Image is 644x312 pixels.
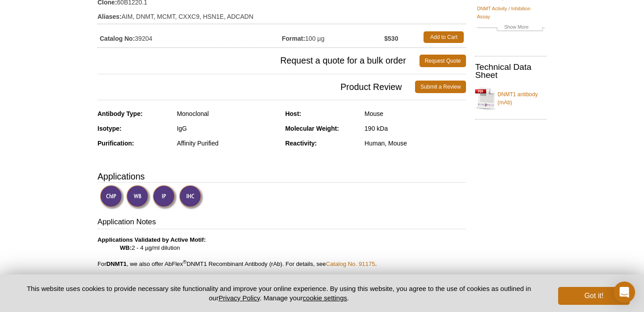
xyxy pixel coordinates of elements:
[97,13,122,21] strong: Aliases:
[282,29,384,45] td: 100 µg
[97,110,143,117] strong: Antibody Type:
[177,139,278,147] div: Affinity Purified
[177,110,278,118] div: Monoclonal
[97,55,419,67] span: Request a quote for a bulk order
[97,7,466,21] td: AIM, DNMT, MCMT, CXXC9, HSN1E, ADCADN
[285,140,317,147] strong: Reactivity:
[303,294,347,302] button: cookie settings
[364,124,466,132] div: 190 kDa
[97,236,206,243] b: Applications Validated by Active Motif:
[97,81,415,93] span: Product Review
[177,124,278,132] div: IgG
[475,63,547,79] h2: Technical Data Sheet
[219,294,260,302] a: Privacy Policy
[179,185,203,209] img: Immunohistochemistry Validated
[384,34,398,43] strong: $530
[475,85,547,112] a: DNMT1 antibody (mAb)
[477,23,545,33] a: Show More
[100,34,135,43] strong: Catalog No:
[106,261,127,267] b: DNMT1
[100,185,124,209] img: ChIP Validated
[614,282,635,303] div: Open Intercom Messenger
[282,34,305,43] strong: Format:
[183,259,186,264] sup: ®
[477,4,545,21] a: DNMT Activity / Inhibition Assay
[120,244,131,251] strong: WB:
[415,81,466,93] a: Submit a Review
[364,139,466,147] div: Human, Mouse
[153,185,177,209] img: Immunoprecipitation Validated
[285,125,339,132] strong: Molecular Weight:
[97,170,466,183] h3: Applications
[126,185,151,209] img: Western Blot Validated
[97,236,466,268] p: 2 - 4 µg/ml dilution For , we also offer AbFlex DNMT1 Recombinant Antibody (rAb). For details, see .
[97,140,134,147] strong: Purification:
[424,31,464,43] a: Add to Cart
[14,284,543,303] p: This website uses cookies to provide necessary site functionality and improve your online experie...
[419,55,466,67] a: Request Quote
[97,217,466,229] h3: Application Notes
[97,125,122,132] strong: Isotype:
[285,110,301,117] strong: Host:
[558,287,630,305] button: Got it!
[326,261,375,267] a: Catalog No. 91175
[364,110,466,118] div: Mouse
[97,29,282,45] td: 39204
